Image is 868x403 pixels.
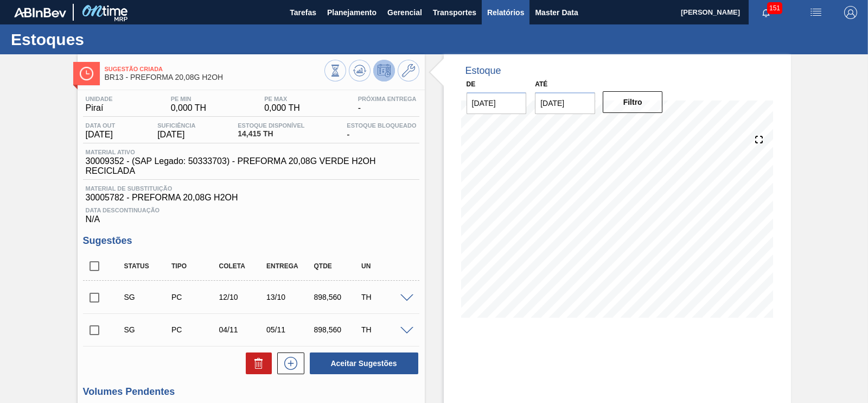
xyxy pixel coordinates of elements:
[387,6,422,19] span: Gerencial
[311,325,363,334] div: 898,560
[603,91,663,113] button: Filtro
[327,6,376,19] span: Planejamento
[216,293,269,301] div: 12/10/2025
[264,293,316,301] div: 13/10/2025
[86,149,422,155] span: Material ativo
[171,96,207,102] span: PE MIN
[86,130,116,140] span: [DATE]
[358,96,417,102] span: Próxima Entrega
[169,325,221,334] div: Pedido de Compra
[105,66,324,72] span: Sugestão Criada
[171,103,207,113] span: 0,000 TH
[264,96,300,102] span: PE MAX
[83,235,419,247] h3: Sugestões
[169,293,221,301] div: Pedido de Compra
[467,92,527,114] input: dd/mm/yyyy
[240,352,272,374] div: Excluir Sugestões
[324,60,346,81] button: Visão Geral dos Estoques
[311,262,363,270] div: Qtde
[14,8,66,17] img: TNhmsLtSVTkK8tSr43FrP2fwEKptu5GPRR3wAAAABJRU5ErkJggg==
[344,122,419,140] div: -
[264,103,300,113] span: 0,000 TH
[373,60,395,81] button: Desprogramar Estoque
[359,293,411,301] div: TH
[86,122,116,129] span: Data out
[749,5,783,20] button: Notificações
[767,2,782,14] span: 151
[264,325,316,334] div: 05/11/2025
[535,6,578,19] span: Master Data
[86,193,417,203] span: 30005782 - PREFORMA 20,08G H2OH
[86,185,417,192] span: Material de Substituição
[238,130,304,138] span: 14,415 TH
[122,293,174,301] div: Sugestão Criada
[86,207,417,213] span: Data Descontinuação
[359,262,411,270] div: UN
[105,73,324,81] span: BR13 - PREFORMA 20,08G H2OH
[216,325,269,334] div: 04/11/2025
[80,67,93,80] img: Ícone
[809,6,822,19] img: userActions
[290,6,316,19] span: Tarefas
[122,262,174,270] div: Status
[169,262,221,270] div: Tipo
[359,325,411,334] div: TH
[433,6,476,19] span: Transportes
[264,262,316,270] div: Entrega
[122,325,174,334] div: Sugestão Criada
[272,352,304,374] div: Nova sugestão
[86,156,422,176] span: 30009352 - (SAP Legado: 50333703) - PREFORMA 20,08G VERDE H2OH RECICLADA
[310,352,418,374] button: Aceitar Sugestões
[157,122,195,129] span: Suficiência
[355,96,419,113] div: -
[86,96,113,102] span: Unidade
[398,60,419,81] button: Ir ao Master Data / Geral
[216,262,269,270] div: Coleta
[467,80,476,88] label: De
[86,103,113,113] span: Piraí
[238,122,304,129] span: Estoque Disponível
[304,351,419,375] div: Aceitar Sugestões
[83,203,419,224] div: N/A
[487,6,524,19] span: Relatórios
[347,122,416,129] span: Estoque Bloqueado
[83,386,419,398] h3: Volumes Pendentes
[157,130,195,140] span: [DATE]
[465,65,501,77] div: Estoque
[11,33,203,46] h1: Estoques
[349,60,371,81] button: Atualizar Gráfico
[311,293,363,301] div: 898,560
[535,80,547,88] label: Até
[844,6,857,19] img: Logout
[535,92,595,114] input: dd/mm/yyyy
